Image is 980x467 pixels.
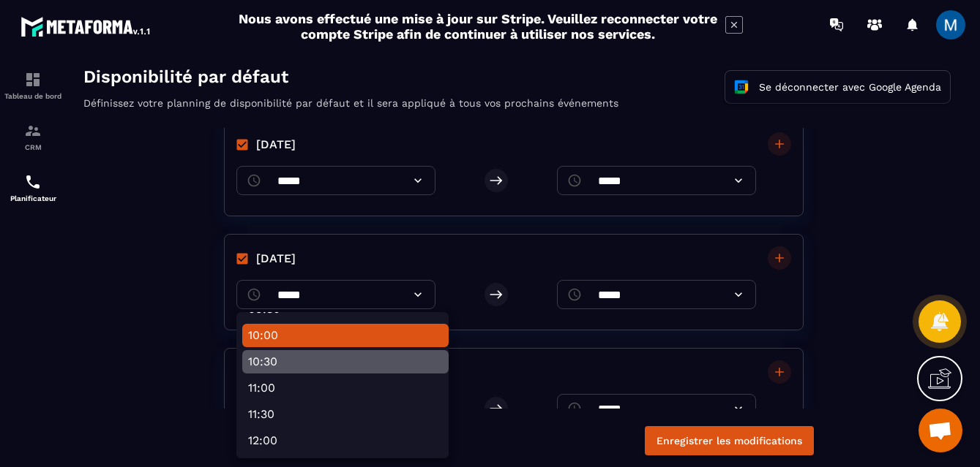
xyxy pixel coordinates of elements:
img: formation [24,122,42,140]
li: 11:30 [173,339,380,362]
p: Tableau de bord [4,92,62,100]
a: formationformationCRM [4,111,62,162]
li: 11:00 [173,313,380,336]
li: 12:00 [173,365,380,389]
a: Ouvrir le chat [919,409,962,452]
h2: Nous avons effectué une mise à jour sur Stripe. Veuillez reconnecter votre compte Stripe afin de ... [238,11,718,42]
a: formationformationTableau de bord [4,60,62,111]
p: Planificateur [4,194,62,202]
a: schedulerschedulerPlanificateur [4,162,62,213]
li: 10:30 [173,286,380,310]
li: 12:30 [173,392,380,415]
img: scheduler [24,173,42,191]
p: CRM [4,143,62,151]
li: 10:00 [173,260,380,284]
img: logo [20,13,152,39]
img: formation [24,71,42,88]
